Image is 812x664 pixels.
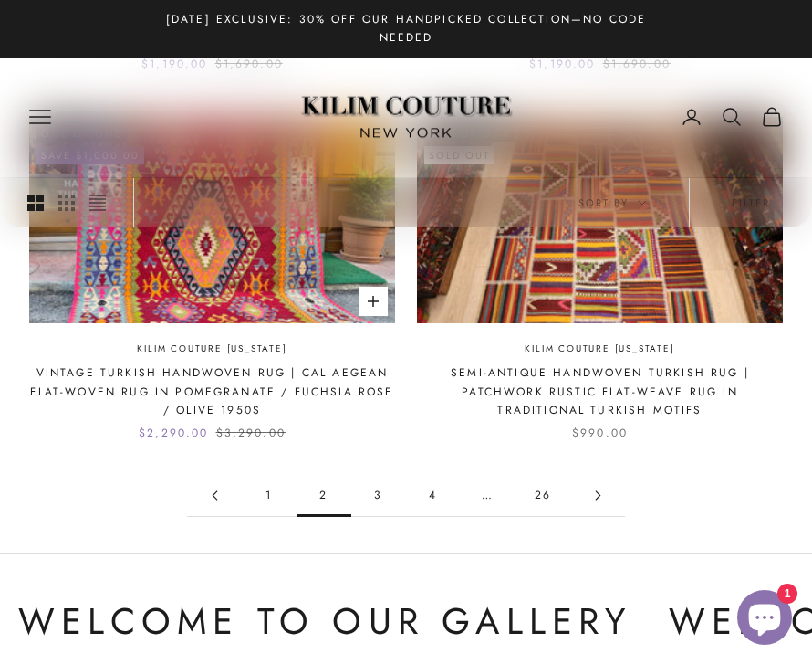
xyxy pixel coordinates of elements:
[515,475,570,516] a: Go to page 26
[187,475,625,517] nav: Pagination navigation
[297,475,351,516] span: 2
[525,342,674,357] a: Kilim Couture [US_STATE]
[58,178,75,227] button: Switch to smaller product images
[690,178,812,227] button: Filter
[351,475,406,516] a: Go to page 3
[27,178,44,227] button: Switch to larger product images
[151,11,661,47] p: [DATE] Exclusive: 30% Off Our Handpicked Collection—No Code Needed
[417,364,783,419] a: Semi-Antique Handwoven Turkish Rug | Patchwork Rustic Flat-Weave Rug in Traditional Turkish Motifs
[187,475,242,516] a: Go to page 1
[292,74,520,161] img: Logo of Kilim Couture New York
[16,591,630,651] p: Welcome to Our Gallery
[461,475,515,516] span: …
[578,195,647,211] span: Sort by
[406,475,461,516] a: Go to page 4
[732,590,797,649] inbox-online-store-chat: Shopify online store chat
[572,424,628,442] sale-price: $990.00
[242,475,297,516] a: Go to page 1
[89,178,106,227] button: Switch to compact product images
[216,424,286,442] compare-at-price: $3,290.00
[536,178,689,227] button: Sort by
[681,106,783,128] nav: Secondary navigation
[29,106,255,128] nav: Primary navigation
[137,342,286,357] a: Kilim Couture [US_STATE]
[29,364,395,419] a: Vintage Turkish Handwoven Rug | Cal Aegean Flat-Woven Rug in Pomegranate / Fuchsia Rose / Olive 1...
[570,475,625,516] a: Go to page 3
[139,424,208,442] sale-price: $2,290.00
